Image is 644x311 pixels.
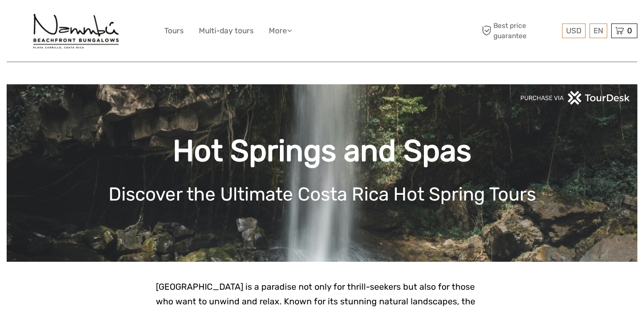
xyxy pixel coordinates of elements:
img: PurchaseViaTourDeskwhite.png [520,91,631,105]
a: Tours [164,24,184,37]
span: 0 [626,26,633,35]
span: USD [566,26,582,35]
a: Multi-day tours [199,24,254,37]
h1: Hot Springs and Spas [20,133,624,169]
div: EN [590,24,607,38]
span: Best price guarantee [480,21,560,40]
h1: Discover the Ultimate Costa Rica Hot Spring Tours [20,183,624,205]
img: Hotel Nammbú [31,7,121,55]
a: More [269,24,292,37]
